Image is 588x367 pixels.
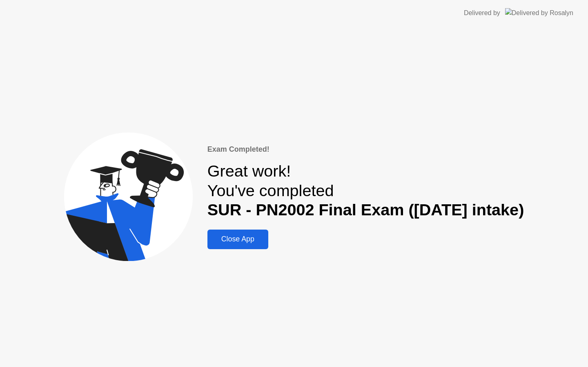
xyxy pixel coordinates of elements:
b: SUR - PN2002 Final Exam ([DATE] intake) [207,201,524,219]
img: Delivered by Rosalyn [505,8,573,18]
div: Exam Completed! [207,144,524,155]
div: Delivered by [464,8,500,18]
div: Close App [210,235,266,243]
button: Close App [207,230,268,249]
div: Great work! You've completed [207,161,524,220]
